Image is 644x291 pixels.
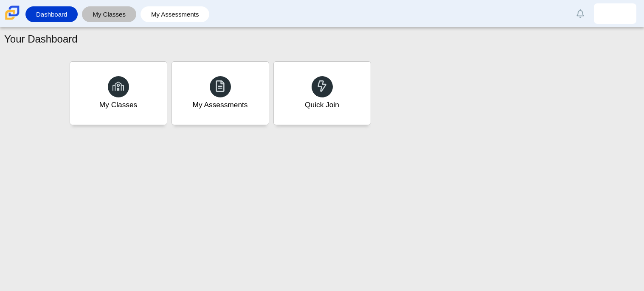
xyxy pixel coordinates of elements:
[30,6,73,22] a: Dashboard
[594,3,636,24] a: natalie.carrascoro.MzPIcM
[273,61,371,125] a: Quick Join
[193,100,248,110] div: My Assessments
[571,4,590,23] a: Alerts
[608,7,622,20] img: natalie.carrascoro.MzPIcM
[3,16,21,23] a: Carmen School of Science & Technology
[145,6,205,22] a: My Assessments
[4,32,78,46] h1: Your Dashboard
[305,100,339,110] div: Quick Join
[70,61,167,125] a: My Classes
[99,100,138,110] div: My Classes
[172,61,269,125] a: My Assessments
[86,6,132,22] a: My Classes
[3,4,21,22] img: Carmen School of Science & Technology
